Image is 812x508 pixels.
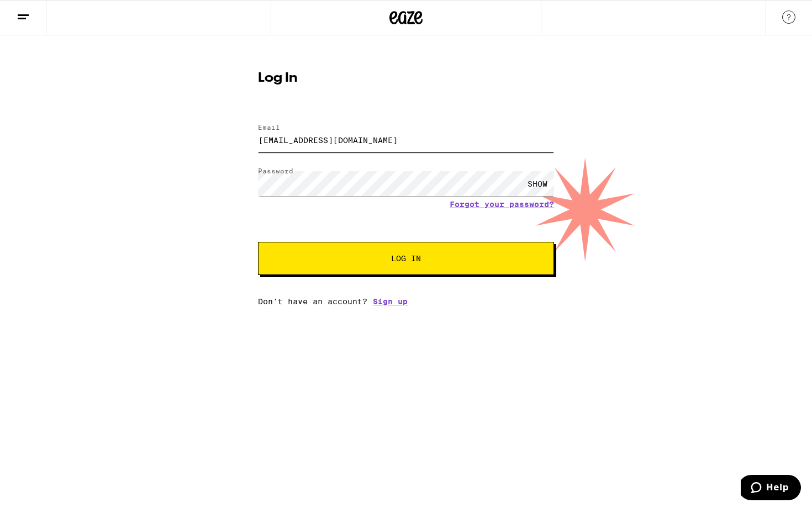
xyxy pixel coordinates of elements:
label: Email [258,124,280,131]
a: Sign up [373,297,408,306]
button: Log In [258,242,554,275]
a: Forgot your password? [450,200,554,209]
input: Email [258,128,554,152]
label: Password [258,167,293,174]
div: Don't have an account? [258,297,554,306]
div: SHOW [521,171,554,196]
span: Log In [391,255,421,262]
iframe: Opens a widget where you can find more information [741,475,801,502]
h1: Log In [258,72,554,85]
